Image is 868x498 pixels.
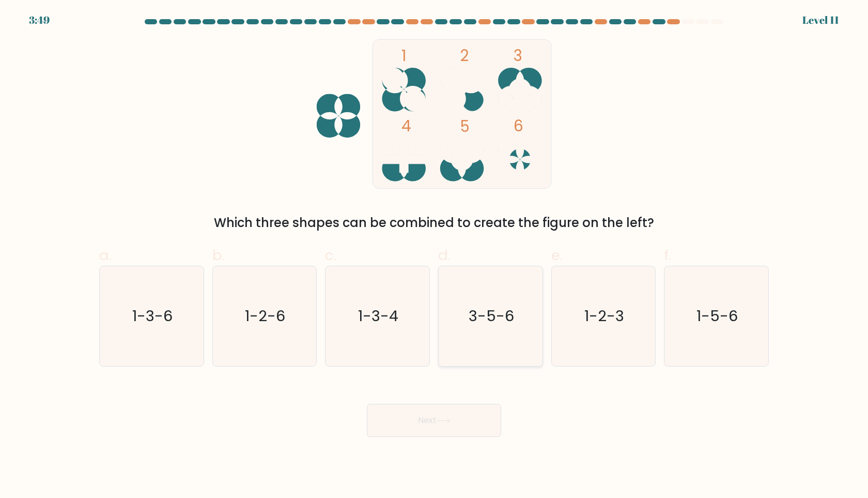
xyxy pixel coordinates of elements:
[469,306,514,327] text: 3-5-6
[514,45,522,66] tspan: 3
[802,12,839,28] div: Level 11
[664,245,671,265] span: f.
[105,214,763,232] div: Which three shapes can be combined to create the figure on the left?
[29,12,50,28] div: 3:49
[132,306,173,327] text: 1-3-6
[584,306,624,327] text: 1-2-3
[514,115,523,137] tspan: 6
[245,306,286,327] text: 1-2-6
[551,245,563,265] span: e.
[359,306,399,327] text: 1-3-4
[438,245,451,265] span: d.
[460,45,469,66] tspan: 2
[367,404,501,437] button: Next
[99,245,112,265] span: a.
[212,245,225,265] span: b.
[401,45,407,66] tspan: 1
[401,115,411,137] tspan: 4
[325,245,336,265] span: c.
[697,306,738,327] text: 1-5-6
[460,116,470,137] tspan: 5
